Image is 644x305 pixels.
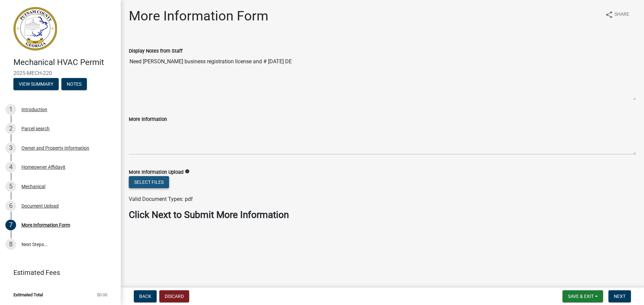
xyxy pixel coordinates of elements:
span: Next [614,294,626,299]
h1: More Information Form [129,8,268,24]
div: 7 [5,220,16,230]
strong: Click Next to Submit More Information [129,209,289,220]
span: $0.00 [97,293,107,297]
span: Valid Document Types: pdf [129,196,193,202]
button: Notes [61,78,87,90]
label: More Information [129,117,167,122]
span: Share [614,11,629,19]
button: Back [134,290,157,302]
span: 2025-MECH-220 [13,70,107,76]
div: 3 [5,143,16,153]
div: Document Upload [21,204,59,208]
a: Estimated Fees [5,266,110,279]
div: 8 [5,239,16,250]
i: share [605,11,613,19]
wm-modal-confirm: Notes [61,82,87,87]
button: Next [608,290,631,302]
button: Discard [159,290,189,302]
h4: Mechanical HVAC Permit [13,58,115,67]
textarea: Need [PERSON_NAME] business registration license and # [DATE] DE [129,55,636,100]
button: Select files [129,176,169,188]
div: 4 [5,162,16,172]
div: Parcel search [21,126,50,131]
label: More Information Upload [129,170,183,175]
div: 1 [5,104,16,115]
button: View Summary [13,78,59,90]
div: 2 [5,123,16,134]
button: Save & Exit [562,290,603,302]
img: Putnam County, Georgia [13,7,57,51]
button: shareShare [600,8,635,21]
div: Homeowner Affidavit [21,165,65,169]
div: Owner and Property Information [21,146,89,150]
div: Mechanical [21,184,45,189]
div: 5 [5,181,16,192]
i: info [185,169,190,174]
span: Estimated Total [13,293,43,297]
span: Save & Exit [568,294,594,299]
label: Display Notes from Staff [129,49,182,54]
wm-modal-confirm: Summary [13,82,59,87]
span: Back [139,294,151,299]
div: 6 [5,201,16,211]
div: More Information Form [21,223,70,227]
div: Introduction [21,107,47,112]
